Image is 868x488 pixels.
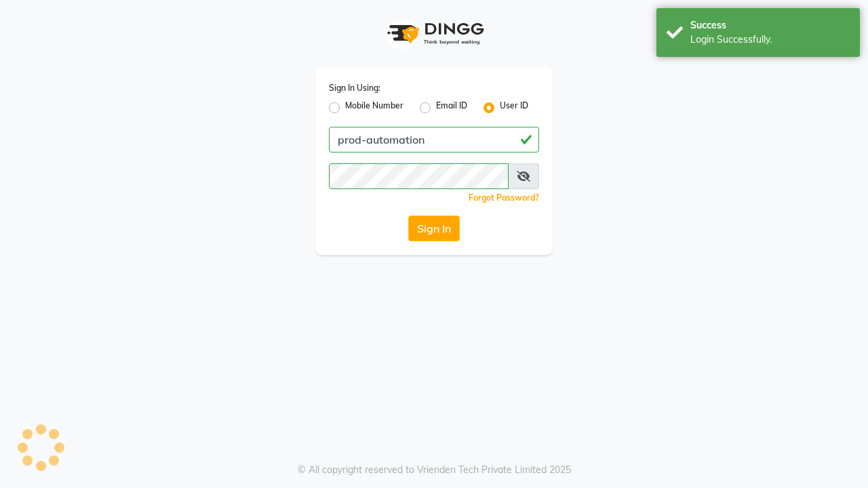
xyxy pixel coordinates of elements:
[436,100,467,116] label: Email ID
[408,216,460,241] button: Sign In
[329,163,509,189] input: Username
[329,127,539,152] input: Username
[500,100,528,116] label: User ID
[380,14,488,54] img: logo1.svg
[345,100,403,116] label: Mobile Number
[469,192,539,203] a: Forgot Password?
[690,18,850,33] div: Success
[690,33,850,47] div: Login Successfully.
[329,82,380,94] label: Sign In Using:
